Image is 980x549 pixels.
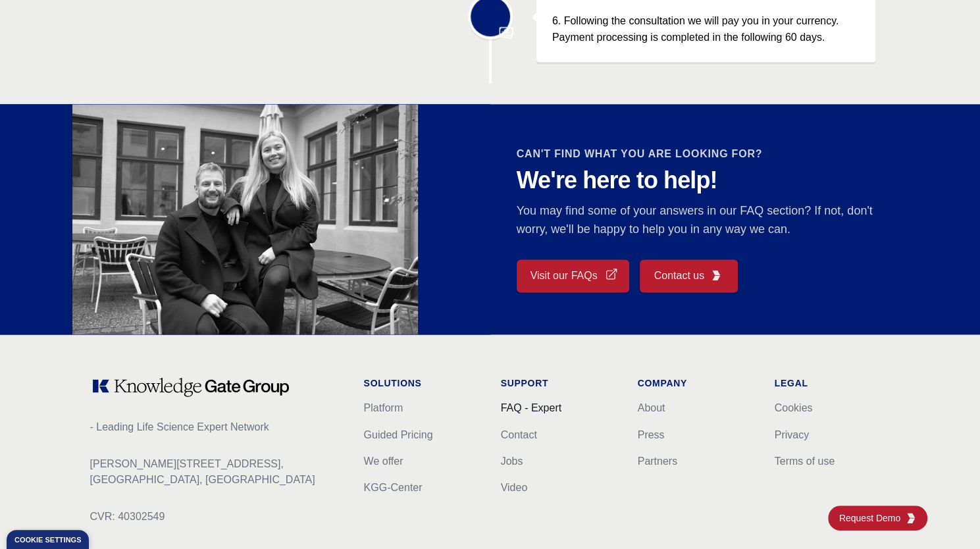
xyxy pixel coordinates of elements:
[775,429,809,440] a: Privacy
[828,506,927,531] a: Request DemoKGG
[775,455,835,466] a: Terms of use
[638,429,665,440] a: Press
[501,481,528,492] a: Video
[14,536,81,544] div: Cookie settings
[775,402,813,413] a: Cookies
[501,402,561,413] a: FAQ - Expert
[638,455,677,466] a: Partners
[90,419,343,434] p: - Leading Life Science Expert Network
[517,201,890,238] p: You may find some of your answers in our FAQ section? If not, don't worry, we'll be happy to help...
[90,456,343,487] p: [PERSON_NAME][STREET_ADDRESS], [GEOGRAPHIC_DATA], [GEOGRAPHIC_DATA]
[364,377,480,390] h1: Solutions
[501,429,537,440] a: Contact
[638,402,665,413] a: About
[517,146,890,162] h2: CAN'T FIND WHAT YOU ARE LOOKING FOR?
[711,270,721,280] img: KGG
[501,377,617,390] h1: Support
[552,13,860,46] p: 6. Following the consultation we will pay you in your currency. Payment processing is completed i...
[364,402,403,413] a: Platform
[364,481,423,492] a: KGG-Center
[501,455,523,466] a: Jobs
[90,508,343,524] p: CVR: 40302549
[640,259,737,292] a: Contact usKGG
[906,513,916,523] img: KGG
[517,259,630,292] a: Visit our FAQs
[654,268,704,284] span: Contact us
[914,486,980,549] iframe: Chat Widget
[638,377,754,390] h1: Company
[364,455,403,466] a: We offer
[364,429,433,440] a: Guided Pricing
[517,167,890,194] p: We're here to help!
[839,511,906,525] span: Request Demo
[775,377,890,390] h1: Legal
